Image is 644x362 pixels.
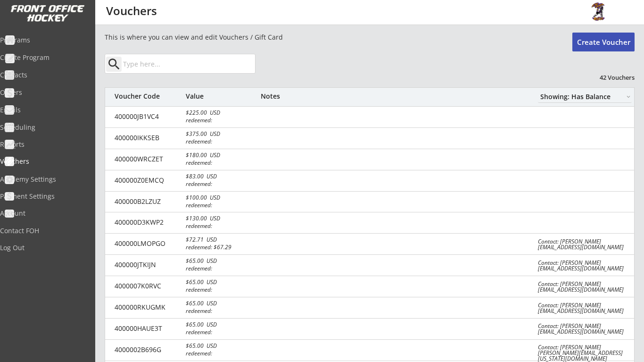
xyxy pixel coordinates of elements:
div: 400000Z0EMCQ [115,177,181,184]
div: 400000D3KWP2 [115,219,181,226]
div: $65.00 USD [186,301,251,306]
div: Contact: [PERSON_NAME] [PERSON_NAME][EMAIL_ADDRESS][US_STATE][DOMAIN_NAME] [538,345,628,362]
div: $180.00 USD [186,152,251,158]
button: search [106,57,122,72]
div: redeemed: [186,202,249,208]
div: $65.00 USD [186,322,251,328]
div: 400000B2LZUZ [115,198,181,205]
div: 400000WRCZET [115,156,181,162]
div: 400000RKUGMK [115,304,181,311]
div: $100.00 USD [186,195,251,201]
div: $83.00 USD [186,174,251,179]
div: 4000007K0RVC [115,283,181,289]
div: Contact: [PERSON_NAME] [EMAIL_ADDRESS][DOMAIN_NAME] [538,239,628,250]
div: $65.00 USD [186,343,251,349]
div: 400000LMOPGO [115,240,181,247]
div: 4000002B696G [115,346,181,353]
div: Notes [261,93,524,100]
input: Type here... [121,54,255,73]
div: redeemed: [186,266,249,271]
div: redeemed: [186,329,249,335]
div: 400000HAUE3T [115,325,181,332]
div: redeemed: [186,308,249,314]
div: Contact: [PERSON_NAME] [EMAIL_ADDRESS][DOMAIN_NAME] [538,303,628,314]
div: redeemed: [186,287,249,293]
button: Create Voucher [572,33,635,51]
div: redeemed: $67.29 [186,244,249,250]
div: Voucher Code [115,93,181,100]
div: $225.00 USD [186,110,251,116]
div: Contact: [PERSON_NAME] [EMAIL_ADDRESS][DOMAIN_NAME] [538,260,628,271]
div: This is where you can view and edit Vouchers / Gift Card [105,33,572,42]
div: $72.71 USD [186,237,251,243]
div: redeemed: [186,351,249,356]
div: 400000JB1VC4 [115,113,181,120]
div: redeemed: [186,160,249,166]
div: $65.00 USD [186,279,251,285]
div: 400000JTKIJN [115,261,181,268]
div: $375.00 USD [186,131,251,137]
div: redeemed: [186,118,249,123]
div: Contact: [PERSON_NAME] [EMAIL_ADDRESS][DOMAIN_NAME] [538,281,628,293]
div: Contact: [PERSON_NAME] [EMAIL_ADDRESS][DOMAIN_NAME] [538,323,628,335]
div: redeemed: [186,139,249,144]
div: $130.00 USD [186,216,251,221]
div: 42 Vouchers [577,73,635,82]
div: 400000IKKSEB [115,135,181,141]
div: redeemed: [186,181,249,187]
div: redeemed: [186,223,249,229]
div: $65.00 USD [186,258,251,264]
div: Value [186,93,229,100]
